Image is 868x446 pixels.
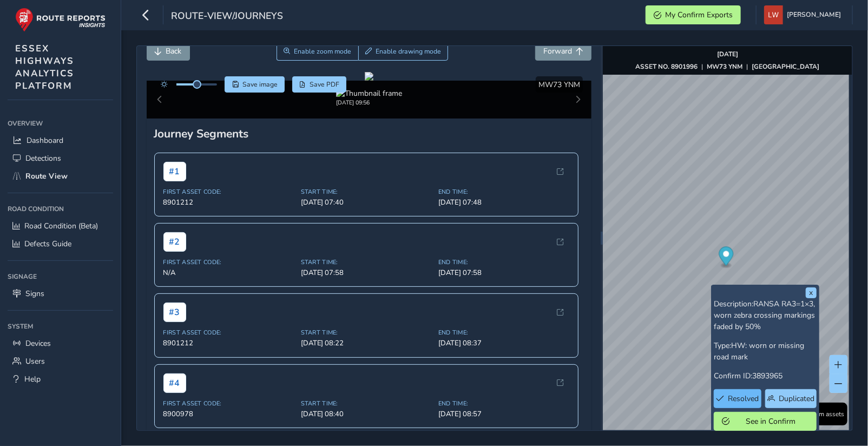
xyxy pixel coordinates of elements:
span: Devices [25,338,51,349]
span: # 4 [163,373,186,393]
strong: [DATE] [717,50,738,58]
span: Users [25,356,45,366]
span: MW73 YNM [538,80,580,90]
a: Dashboard [8,132,113,149]
button: Duplicated [765,389,816,408]
button: Draw [358,42,449,61]
span: Save PDF [310,80,339,89]
img: Thumbnail frame [336,88,402,99]
a: Road Condition (Beta) [8,217,113,235]
div: Signage [8,268,113,285]
div: Journey Segments [154,126,584,141]
button: Zoom [277,42,358,61]
span: 8900978 [163,409,294,419]
span: Dashboard [27,135,63,146]
span: Forward [543,46,572,56]
div: Overview [8,115,113,132]
span: First Asset Code: [163,329,294,337]
button: My Confirm Exports [646,5,741,24]
button: Resolved [714,389,762,408]
button: Forward [535,42,591,61]
span: 8901212 [163,338,294,348]
span: Resolved [728,393,759,404]
span: Route View [25,171,68,181]
span: 8901212 [163,198,294,207]
span: My Confirm Exports [665,10,733,20]
div: Map marker [719,247,734,269]
div: System [8,318,113,334]
span: See in Confirm [733,416,808,427]
img: rr logo [15,8,106,32]
div: [DATE] 09:56 [336,99,402,107]
span: Defects Guide [24,239,71,249]
span: # 3 [163,303,186,322]
span: N/A [163,268,294,278]
strong: MW73 YNM [707,62,743,71]
button: [PERSON_NAME] [764,5,845,24]
span: [DATE] 07:58 [438,268,569,278]
button: Back [147,42,190,61]
span: Back [166,46,182,56]
a: Detections [8,149,113,167]
div: | | [636,62,820,71]
a: Help [8,370,113,388]
span: End Time: [438,329,569,337]
span: Detections [25,153,61,163]
span: # 2 [163,232,186,252]
span: Save image [242,80,278,89]
span: Start Time: [301,188,432,196]
span: route-view/journeys [171,9,283,24]
p: Confirm ID: [714,370,817,382]
span: [DATE] 08:40 [301,409,432,419]
strong: ASSET NO. 8901996 [636,62,698,71]
span: [PERSON_NAME] [787,5,841,24]
span: End Time: [438,258,569,266]
span: Start Time: [301,329,432,337]
span: [DATE] 07:58 [301,268,432,278]
span: Start Time: [301,258,432,266]
span: HW: worn or missing road mark [714,340,804,362]
button: See in Confirm [714,412,817,431]
span: # 1 [163,162,186,181]
p: Type: [714,340,817,363]
a: Defects Guide [8,235,113,253]
button: x [806,287,817,298]
span: [DATE] 08:57 [438,409,569,419]
span: Road Condition (Beta) [24,221,98,231]
span: Help [24,374,41,384]
span: [DATE] 07:48 [438,198,569,207]
span: Enable zoom mode [294,47,351,56]
a: Route View [8,167,113,185]
span: [DATE] 08:22 [301,338,432,348]
p: Description: [714,298,817,332]
span: First Asset Code: [163,258,294,266]
span: Duplicated [779,393,814,404]
span: [DATE] 08:37 [438,338,569,348]
span: First Asset Code: [163,399,294,408]
button: Save [225,76,285,93]
span: Start Time: [301,399,432,408]
span: Confirm assets [801,410,844,418]
button: PDF [292,76,347,93]
span: 3893965 [752,371,782,381]
span: Enable drawing mode [376,47,441,56]
span: Signs [25,288,44,299]
strong: [GEOGRAPHIC_DATA] [752,62,820,71]
div: Road Condition [8,201,113,217]
span: End Time: [438,188,569,196]
span: First Asset Code: [163,188,294,196]
span: ESSEX HIGHWAYS ANALYTICS PLATFORM [15,42,74,92]
img: diamond-layout [764,5,783,24]
span: RANSA RA3=1×3, worn zebra crossing markings faded by 50% [714,299,815,332]
a: Devices [8,334,113,352]
a: Users [8,352,113,370]
span: End Time: [438,399,569,408]
a: Signs [8,285,113,303]
span: [DATE] 07:40 [301,198,432,207]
